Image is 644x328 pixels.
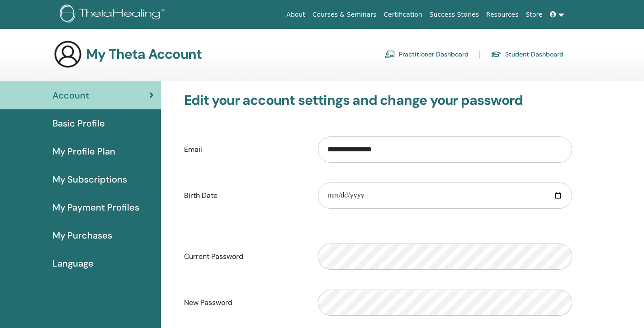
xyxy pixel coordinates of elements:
a: Courses & Seminars [309,6,380,23]
label: Current Password [177,248,311,265]
h3: My Theta Account [86,46,202,62]
a: About [283,6,308,23]
a: Store [522,6,546,23]
span: Basic Profile [52,117,105,130]
span: My Purchases [52,229,112,242]
img: generic-user-icon.jpg [53,40,82,69]
span: Account [52,89,89,102]
span: Language [52,257,94,270]
label: Email [177,141,311,158]
label: New Password [177,294,311,311]
a: Success Stories [426,6,483,23]
a: Student Dashboard [491,47,563,61]
img: logo.png [60,5,168,25]
a: Resources [483,6,522,23]
span: My Subscriptions [52,173,127,186]
a: Practitioner Dashboard [384,47,469,61]
img: chalkboard-teacher.svg [384,50,395,58]
span: My Payment Profiles [52,201,139,214]
h3: Edit your account settings and change your password [184,92,572,108]
img: graduation-cap.svg [491,51,502,58]
a: Certification [380,6,426,23]
label: Birth Date [177,187,311,204]
span: My Profile Plan [52,145,115,158]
